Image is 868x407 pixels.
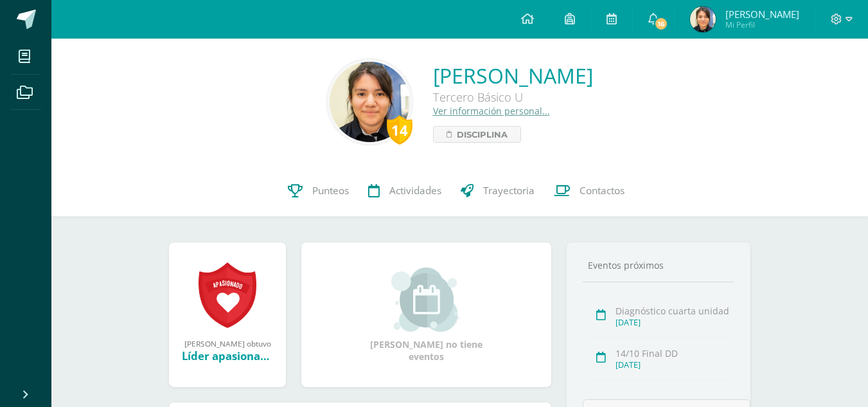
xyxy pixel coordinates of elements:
[359,165,451,217] a: Actividades
[433,89,593,105] div: Tercero Básico U
[182,348,273,363] div: Líder apasionado
[433,126,521,143] a: Disciplina
[690,6,716,32] img: 2afa192bed52dc4c405dc3261bde84b2.png
[182,338,273,348] div: [PERSON_NAME] obtuvo
[278,165,359,217] a: Punteos
[457,127,508,142] span: Disciplina
[391,267,461,332] img: event_small.png
[653,17,668,31] span: 16
[616,347,731,359] div: 14/10 Final DD
[616,317,731,328] div: [DATE]
[483,184,535,197] span: Trayectoria
[580,184,624,197] span: Contactos
[433,105,550,117] a: Ver información personal...
[725,8,799,21] span: [PERSON_NAME]
[362,267,491,363] div: [PERSON_NAME] no tiene eventos
[330,62,410,142] img: 66939f5409dcd4b026b74d6aee7b5daf.png
[544,165,634,217] a: Contactos
[389,184,441,197] span: Actividades
[583,259,734,271] div: Eventos próximos
[387,115,412,145] div: 14
[451,165,544,217] a: Trayectoria
[616,359,731,370] div: [DATE]
[616,305,731,317] div: Diagnóstico cuarta unidad
[312,184,349,197] span: Punteos
[433,62,593,89] a: [PERSON_NAME]
[725,19,799,30] span: Mi Perfil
